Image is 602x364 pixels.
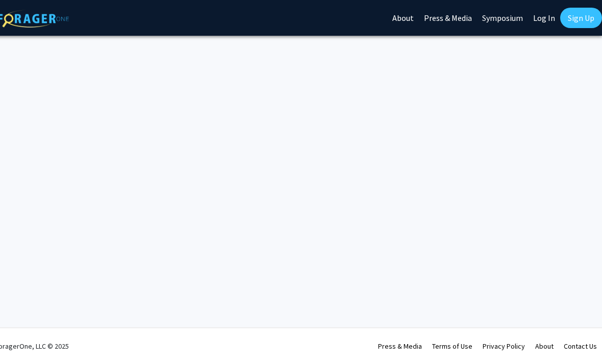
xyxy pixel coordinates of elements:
a: Contact Us [564,342,597,351]
iframe: Chat [8,318,43,356]
a: About [535,342,554,351]
a: Sign Up [560,8,602,28]
a: Press & Media [378,342,422,351]
a: Terms of Use [432,342,472,351]
a: Privacy Policy [483,342,525,351]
